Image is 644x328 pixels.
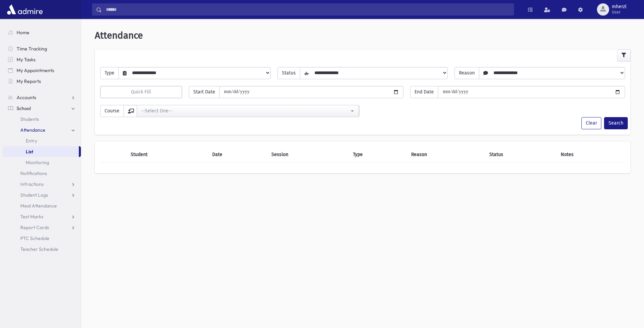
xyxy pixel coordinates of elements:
[102,3,514,16] input: Search
[3,168,81,179] a: Notifications
[3,211,81,222] a: Test Marks
[3,190,81,200] a: Student Logs
[3,54,81,65] a: My Tasks
[20,224,49,231] span: Report Cards
[100,67,119,79] span: Type
[100,105,124,117] span: Course
[127,147,208,162] th: Student
[20,214,43,220] span: Test Marks
[485,147,557,162] th: Status
[20,170,47,176] span: Notifications
[137,105,359,117] button: --Select One--
[5,3,44,16] img: AdmirePro
[141,107,349,114] div: --Select One--
[95,30,143,41] span: Attendance
[277,67,300,79] span: Status
[20,192,48,198] span: Student Logs
[3,157,81,168] a: Monitoring
[17,105,31,111] span: School
[612,4,626,9] span: mherzl
[3,200,81,211] a: Meal Attendance
[20,116,39,122] span: Students
[3,222,81,233] a: Report Cards
[26,138,37,144] span: Entry
[20,181,44,187] span: Infractions
[100,86,182,98] button: Quick Fill
[26,149,33,155] span: List
[17,29,29,36] span: Home
[20,203,57,209] span: Meal Attendance
[604,117,628,129] button: Search
[17,57,36,63] span: My Tasks
[20,235,49,241] span: PTC Schedule
[3,146,79,157] a: List
[131,89,151,95] span: Quick Fill
[3,92,81,103] a: Accounts
[26,159,49,166] span: Monitoring
[208,147,268,162] th: Date
[407,147,485,162] th: Reason
[3,179,81,190] a: Infractions
[3,76,81,87] a: My Reports
[581,117,601,129] button: Clear
[17,46,47,52] span: Time Tracking
[349,147,407,162] th: Type
[3,43,81,54] a: Time Tracking
[3,27,81,38] a: Home
[557,147,625,162] th: Notes
[17,78,41,84] span: My Reports
[267,147,349,162] th: Session
[454,67,479,79] span: Reason
[612,9,626,15] span: User
[3,233,81,244] a: PTC Schedule
[3,103,81,114] a: School
[3,65,81,76] a: My Appointments
[20,127,45,133] span: Attendance
[17,67,54,73] span: My Appointments
[189,86,220,98] span: Start Date
[17,94,36,101] span: Accounts
[20,246,58,252] span: Teacher Schedule
[3,114,81,125] a: Students
[410,86,438,98] span: End Date
[3,125,81,135] a: Attendance
[3,244,81,255] a: Teacher Schedule
[3,135,81,146] a: Entry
